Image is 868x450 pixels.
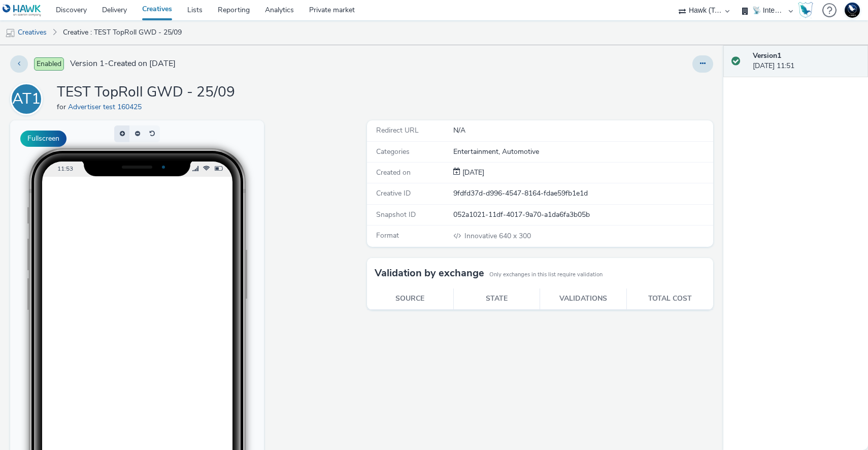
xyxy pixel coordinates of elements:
span: Enabled [34,57,64,71]
span: Format [376,231,399,240]
a: AT1 [10,94,47,104]
a: Advertiser test 160425 [68,102,146,112]
h3: Validation by exchange [375,266,484,281]
span: Creative ID [376,188,411,198]
small: Only exchanges in this list require validation [489,271,603,279]
img: mobile [5,28,15,38]
a: Creative : TEST TopRoll GWD - 25/09 [58,20,187,45]
span: Snapshot ID [376,210,416,219]
span: for [57,102,68,112]
span: Created on [376,168,411,177]
div: Entertainment, Automotive [453,147,712,157]
div: AT1 [12,85,41,113]
div: Creation 25 September 2025, 11:51 [460,168,484,178]
div: 052a1021-11df-4017-9a70-a1da6fa3b05b [453,210,712,220]
th: Source [367,288,454,309]
span: Categories [376,147,410,156]
img: undefined Logo [3,4,42,17]
th: Validations [540,288,627,309]
img: Support Hawk [845,3,860,18]
span: [DATE] [460,168,484,177]
span: 11:53 [47,44,63,52]
div: [DATE] 11:51 [753,51,860,72]
strong: Version 1 [753,51,781,60]
span: Redirect URL [376,125,419,135]
div: 9fdfd37d-d996-4547-8164-fdae59fb1e1d [453,188,712,199]
h1: TEST TopRoll GWD - 25/09 [57,83,235,102]
button: Fullscreen [20,131,66,147]
th: Total cost [626,288,713,309]
img: Hawk Academy [798,2,813,18]
th: State [453,288,540,309]
a: Hawk Academy [798,2,817,18]
span: Innovative [464,231,499,241]
span: Version 1 - Created on [DATE] [70,58,176,70]
span: N/A [453,125,465,135]
span: 640 x 300 [463,231,531,241]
